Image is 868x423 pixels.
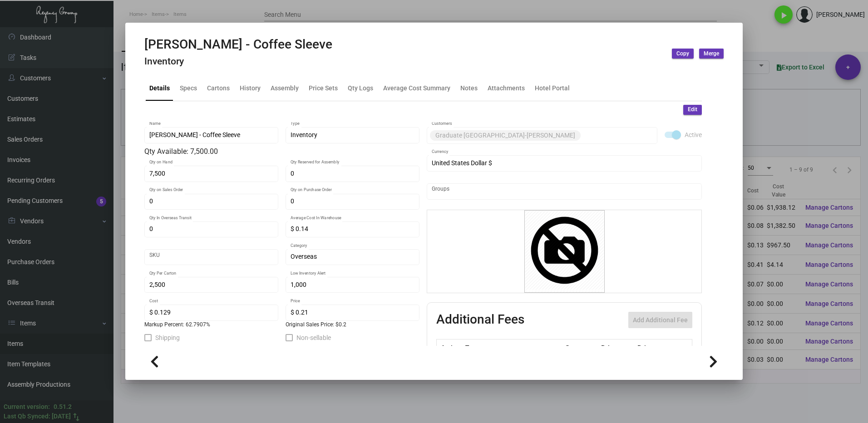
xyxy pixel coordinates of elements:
[309,84,338,93] div: Price Sets
[4,402,50,412] div: Current version:
[54,402,72,412] div: 0.51.2
[635,339,681,355] th: Price type
[155,332,180,343] span: Shipping
[633,316,688,324] span: Add Additional Fee
[432,188,697,195] input: Add new..
[144,56,332,67] h4: Inventory
[149,84,170,93] div: Details
[582,132,653,139] input: Add new..
[240,84,261,93] div: History
[296,332,331,343] span: Non-sellable
[628,312,692,328] button: Add Additional Fee
[144,37,332,52] h2: [PERSON_NAME] - Coffee Sleeve
[704,50,719,58] span: Merge
[4,412,71,421] div: Last Qb Synced: [DATE]
[436,312,524,328] h2: Additional Fees
[676,50,689,58] span: Copy
[699,49,724,59] button: Merge
[685,129,702,140] span: Active
[207,84,230,93] div: Cartons
[562,339,599,355] th: Cost
[688,106,697,113] span: Edit
[672,49,694,59] button: Copy
[460,84,478,93] div: Notes
[463,339,562,355] th: Type
[383,84,450,93] div: Average Cost Summary
[430,130,581,141] mat-chip: Graduate [GEOGRAPHIC_DATA]-[PERSON_NAME]
[599,339,635,355] th: Price
[683,105,702,115] button: Edit
[180,84,197,93] div: Specs
[271,84,299,93] div: Assembly
[535,84,570,93] div: Hotel Portal
[437,339,464,355] th: Active
[348,84,373,93] div: Qty Logs
[144,146,419,157] div: Qty Available: 7,500.00
[488,84,525,93] div: Attachments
